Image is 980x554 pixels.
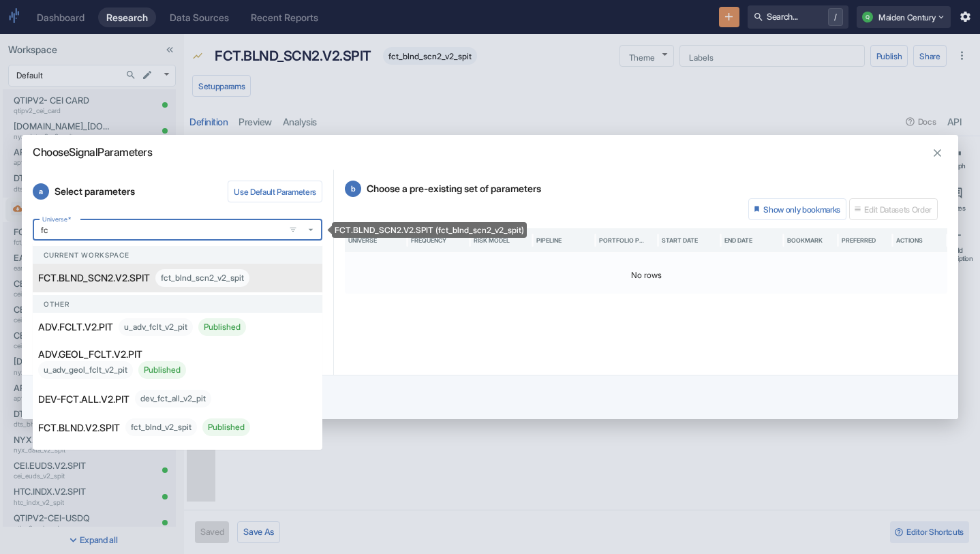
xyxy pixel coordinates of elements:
[345,253,947,298] div: No rows
[33,183,49,200] span: a
[33,246,322,264] div: Current workspace
[447,235,457,245] button: Sort
[787,236,823,244] div: Bookmark
[33,219,322,241] span: FCT.BLND_SCN2.V2.SPIT (fct_blnd_scn2_v2_spit)
[42,215,72,224] label: Universe
[38,420,120,435] p: FCT.BLND.V2.SPIT
[699,235,708,245] button: Sort
[753,235,763,245] button: Sort
[286,222,301,238] button: open filters
[33,295,322,313] div: Other
[842,236,876,244] div: Preferred
[228,181,322,202] button: Use Default Parameters
[38,392,129,406] p: DEV-FCT.ALL.V2.PIT
[332,222,527,238] div: FCT.BLND_SCN2.V2.SPIT (fct_blnd_scn2_v2_spit)
[662,236,698,244] div: Start Date
[38,347,142,361] p: ADV.GEOL_FCLT.V2.PIT
[474,236,510,244] div: Risk Model
[896,236,923,244] div: Actions
[345,181,361,197] span: b
[562,235,572,245] button: Sort
[411,236,446,244] div: Frequency
[38,320,113,334] p: ADV.FCLT.V2.PIT
[38,271,150,285] p: FCT.BLND_SCN2.V2.SPIT
[645,235,655,245] button: Sort
[378,235,387,245] button: Sort
[536,236,562,244] div: Pipeline
[510,235,520,245] button: Sort
[724,236,752,244] div: End Date
[22,135,958,159] h2: Choose Signal Parameters
[348,236,377,244] div: Universe
[599,236,645,244] div: Portfolio Pipeline
[748,198,846,220] button: Show only bookmarks
[345,181,947,197] p: Choose a pre-existing set of parameters
[33,181,228,202] p: Select parameters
